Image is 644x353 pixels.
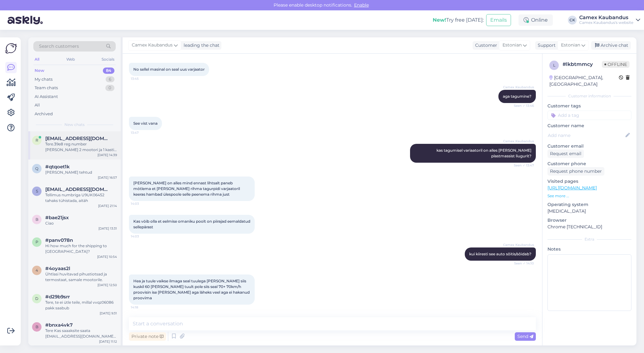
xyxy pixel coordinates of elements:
[131,234,154,239] span: 14:03
[568,16,577,24] div: CK
[65,55,76,63] div: Web
[100,311,117,316] div: [DATE] 9:31
[133,67,205,72] span: No sellel masinal on seal uus varjaator
[591,41,631,50] div: Archive chat
[98,226,117,231] div: [DATE] 13:31
[473,42,497,49] div: Customer
[39,43,79,50] span: Search customers
[45,136,111,141] span: raknor@mail.ee
[98,175,117,180] div: [DATE] 16:57
[510,261,534,266] span: Seen ✓ 14:10
[36,138,38,143] span: r
[547,111,631,120] input: Add a tag
[45,237,73,243] span: #panv078n
[45,192,117,204] div: Tellimus numbriga U9UK06452 tahaks tühistada, aitäh
[510,163,534,168] span: Seen ✓ 13:47
[548,132,624,139] input: Add name
[433,17,446,23] b: New!
[100,55,116,63] div: Socials
[45,164,70,170] span: #qtqoet1k
[131,76,154,81] span: 13:45
[36,217,38,222] span: b
[547,193,631,199] p: See more ...
[106,76,114,83] div: 6
[469,252,531,256] span: kui kiiresti see auto sõitis/sõidab?
[547,185,597,191] a: [URL][DOMAIN_NAME]
[129,332,166,341] div: Private note
[547,143,631,149] p: Customer email
[547,236,631,242] div: Extra
[45,271,117,283] div: Ühtlasi huvitavad pihustiotsad ja termostaat, samale mootorile.
[35,76,53,83] div: My chats
[547,103,631,109] p: Customer tags
[547,122,631,129] p: Customer name
[105,85,114,91] div: 0
[547,246,631,253] p: Notes
[535,42,556,49] div: Support
[436,148,532,158] span: kas tagumisel variaatoril on alles [PERSON_NAME] plastmassist liugurit?
[547,93,631,99] div: Customer information
[35,102,40,108] div: All
[503,94,531,99] span: aga tagumine?
[547,208,631,215] p: [MEDICAL_DATA]
[517,334,533,339] span: Send
[45,220,117,226] div: Ciao
[510,103,534,108] span: Seen ✓ 13:46
[181,42,219,49] div: leading the chat
[5,42,17,54] img: Askly Logo
[602,61,630,68] span: Offline
[547,178,631,185] p: Visited pages
[45,187,111,192] span: Sectorx5@hotmail.com
[35,68,44,74] div: New
[45,266,70,271] span: #4oyaas2l
[36,189,38,193] span: S
[133,279,251,300] span: Hea ja tuule vaikse ilmaga seal tuulega [PERSON_NAME] siis kuskil 60 [PERSON_NAME] tuult pole sii...
[33,55,41,63] div: All
[131,201,154,206] span: 14:03
[503,85,534,90] span: Camex Kaubandus
[45,215,69,220] span: #bae21jsx
[547,217,631,224] p: Browser
[486,14,511,26] button: Emails
[547,224,631,230] p: Chrome [TECHNICAL_ID]
[45,141,117,153] div: Tere.39e8 reg number [PERSON_NAME] 2 mootori ja 1 kasti padi,õlifilter,variaatori [PERSON_NAME] 0...
[45,328,117,339] div: Tere Kas saaaksite saata [EMAIL_ADDRESS][DOMAIN_NAME] e-[PERSON_NAME] ka minu tellimuse arve: EWF...
[579,15,640,25] a: Camex KaubandusCamex Kaubandus's website
[547,160,631,167] p: Customer phone
[45,300,117,311] div: Tere, te ei ütle teile, millal vvqz06086 pakk saabub
[35,296,38,301] span: d
[64,122,85,128] span: New chats
[45,243,117,254] div: Hi how much for the shipping to [GEOGRAPHIC_DATA]?
[35,166,38,171] span: q
[35,111,53,117] div: Archived
[132,42,173,49] span: Camex Kaubandus
[36,240,38,244] span: p
[579,15,633,20] div: Camex Kaubandus
[45,322,73,328] span: #bnxa4vk7
[36,268,38,273] span: 4
[502,42,522,49] span: Estonian
[503,242,534,247] span: Camex Kaubandus
[35,94,58,100] div: AI Assistant
[35,85,58,91] div: Team chats
[579,20,633,25] div: Camex Kaubandus's website
[549,74,619,88] div: [GEOGRAPHIC_DATA], [GEOGRAPHIC_DATA]
[547,201,631,208] p: Operating system
[433,16,484,24] div: Try free [DATE]:
[503,139,534,144] span: Camex Kaubandus
[563,61,602,68] div: # lkbtmmcy
[99,339,117,344] div: [DATE] 11:12
[131,305,154,310] span: 14:18
[97,283,117,287] div: [DATE] 12:50
[97,254,117,259] div: [DATE] 10:54
[98,204,117,208] div: [DATE] 21:14
[45,170,117,175] div: [PERSON_NAME] tehtud
[561,42,580,49] span: Estonian
[133,181,241,197] span: [PERSON_NAME] on alles mind ennast lihtsalt paneb mötlema et [PERSON_NAME] rihma tagurpidi varjaa...
[131,130,154,135] span: 13:47
[352,2,371,8] span: Enable
[97,153,117,157] div: [DATE] 14:39
[36,324,38,329] span: b
[133,121,158,126] span: See vist vana
[45,294,70,300] span: #d29b9srr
